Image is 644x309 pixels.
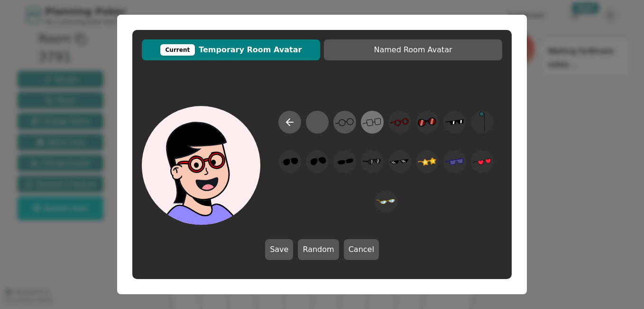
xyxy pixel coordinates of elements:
[142,39,320,60] button: CurrentTemporary Room Avatar
[160,44,195,56] div: Current
[298,239,339,260] button: Random
[329,44,497,56] span: Named Room Avatar
[147,44,315,56] span: Temporary Room Avatar
[344,239,379,260] button: Cancel
[324,39,502,60] button: Named Room Avatar
[265,239,293,260] button: Save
